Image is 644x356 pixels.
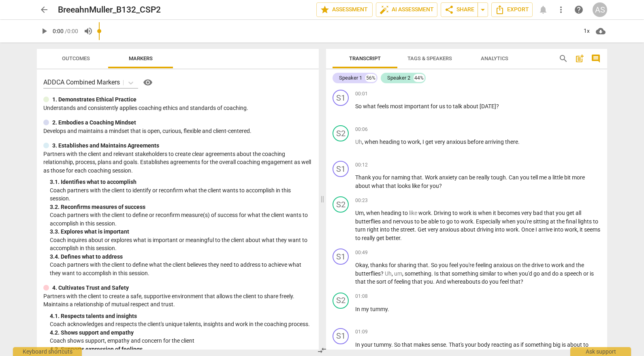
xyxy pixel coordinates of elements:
span: as [513,341,520,348]
span: . [388,306,389,312]
a: Help [138,76,154,89]
span: to [414,218,421,225]
span: very [521,210,533,216]
span: for [431,103,439,110]
span: work [418,210,431,216]
span: compare_arrows [317,345,327,355]
span: . [473,218,476,225]
span: me [539,174,548,181]
span: volume_up [83,26,93,36]
span: ? [520,278,523,285]
span: . [518,226,521,233]
span: speech [564,270,583,277]
span: , [420,139,422,145]
span: when [478,210,493,216]
span: tough [491,174,506,181]
span: work [407,139,420,145]
span: similar [480,270,497,277]
button: Search [557,52,570,65]
span: to [593,218,598,225]
span: get [425,139,435,145]
span: to [454,218,461,225]
span: search [559,54,568,63]
span: really [362,235,376,241]
span: go [533,270,541,277]
span: I [422,139,425,145]
span: to [440,218,446,225]
span: big [553,341,562,348]
h2: BreeahnMuller_B132_CSP2 [58,5,161,15]
span: what [371,183,386,189]
span: your [361,341,374,348]
span: you're [459,262,476,268]
span: anxiety [439,174,458,181]
span: nervous [393,218,414,225]
span: visibility [143,78,153,87]
span: the [576,262,584,268]
span: Can [509,174,520,181]
span: , [402,270,405,277]
span: So [355,103,363,110]
span: comment [591,54,601,63]
span: is [562,341,567,348]
p: Coach inquires about or explores what is important or meaningful to the client about what they wa... [50,236,312,253]
button: Share [441,2,478,17]
span: turn [355,226,367,233]
span: right [367,226,380,233]
button: Assessment [316,2,373,17]
span: do [552,270,560,277]
div: Speaker 1 [339,74,362,82]
p: Coach partners with the client to define what the client believes they need to address to achieve... [50,261,312,277]
span: arrive [538,226,554,233]
span: . [506,174,509,181]
span: work [551,262,565,268]
span: sitting [533,218,550,225]
p: 4. Cultivates Trust and Safety [52,284,129,292]
span: the [557,218,566,225]
span: work [461,218,473,225]
span: be [421,218,428,225]
span: , [364,210,366,216]
span: about [461,226,477,233]
span: for [383,174,391,181]
span: , [577,226,580,233]
span: tummy [370,306,388,312]
span: In [355,306,361,312]
p: 2. Embodies a Coaching Mindset [52,118,136,127]
span: Um [355,210,364,216]
span: Transcript [349,55,381,61]
div: Ask support [570,347,631,356]
p: 1. Demonstrates Ethical Practice [52,95,136,104]
span: the [367,278,376,285]
span: . [431,270,434,277]
span: . [415,226,418,233]
span: to [446,103,453,110]
span: the [391,226,400,233]
span: that [544,210,556,216]
div: Change speaker [333,161,349,177]
span: the [522,262,531,268]
div: Speaker 2 [387,74,410,82]
button: Sharing summary [478,2,488,17]
div: 3. 2. Reconfirms measures of success [50,203,312,211]
span: into [380,226,391,233]
p: Coach partners with the client to identify or reconfirm what the client wants to accomplish in th... [50,186,312,203]
span: Driving [434,210,452,216]
span: work [565,226,577,233]
span: that [412,278,424,285]
span: anxious [439,226,461,233]
span: that [510,278,520,285]
span: . [518,139,520,145]
span: that [412,174,422,181]
span: looks [397,183,412,189]
span: [DATE] [480,103,496,110]
span: you [424,278,433,285]
span: your [465,341,478,348]
span: . [391,341,394,348]
span: you're [517,218,533,225]
span: for [389,262,397,268]
span: before [467,139,485,145]
p: Coach acknowledges and respects the client's unique talents, insights and work in the coaching pr... [50,320,312,329]
span: Thank [355,174,372,181]
span: AI Assessment [380,5,434,15]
